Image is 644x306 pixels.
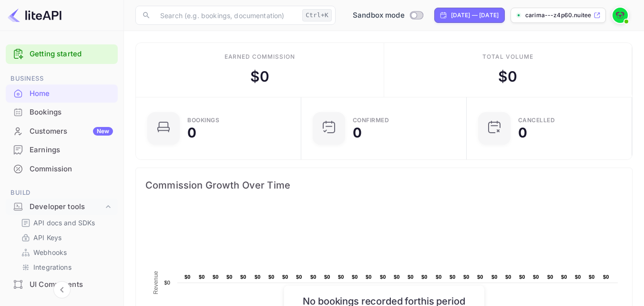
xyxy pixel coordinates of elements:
text: Revenue [153,271,159,294]
div: $ 0 [250,66,269,87]
text: $0 [338,274,344,280]
a: Getting started [30,49,113,60]
button: Collapse navigation [53,281,71,298]
a: Bookings [6,103,118,121]
p: carima---z4p60.nuitee.... [525,11,592,20]
p: Webhooks [33,247,67,257]
text: $0 [324,274,330,280]
div: Getting started [6,44,118,64]
a: Webhooks [21,247,110,257]
span: Business [6,74,118,84]
a: UI Components [6,275,118,293]
div: $ 0 [498,66,517,87]
div: Confirmed [353,117,389,123]
div: Earned commission [225,53,295,61]
div: [DATE] — [DATE] [451,11,499,20]
div: API Keys [17,231,114,244]
text: $0 [421,274,428,280]
div: Bookings [6,103,118,122]
div: Developer tools [30,201,103,212]
a: CustomersNew [6,122,118,140]
div: UI Components [6,275,118,294]
text: $0 [352,274,358,280]
span: Build [6,188,118,198]
div: Customers [30,126,113,137]
text: $0 [477,274,483,280]
p: API docs and SDKs [33,218,95,228]
div: Bookings [187,117,219,123]
text: $0 [519,274,525,280]
input: Search (e.g. bookings, documentation) [154,6,298,25]
p: API Keys [33,232,61,243]
a: Home [6,84,118,102]
text: $0 [463,274,470,280]
text: $0 [268,274,275,280]
text: $0 [436,274,442,280]
text: $0 [505,274,511,280]
text: $0 [589,274,595,280]
div: Developer tools [6,199,118,215]
div: UI Components [30,279,113,290]
div: Commission [30,164,113,175]
div: 0 [353,126,362,139]
p: Integrations [33,262,72,272]
text: $0 [184,274,191,280]
div: 0 [187,126,196,139]
text: $0 [533,274,539,280]
div: Click to change the date range period [434,8,505,23]
text: $0 [310,274,317,280]
text: $0 [394,274,400,280]
text: $0 [575,274,581,280]
div: Home [30,88,113,99]
a: Integrations [21,262,110,272]
div: New [93,127,113,136]
div: Earnings [6,141,118,159]
text: $0 [255,274,261,280]
text: $0 [296,274,302,280]
text: $0 [603,274,609,280]
text: $0 [282,274,288,280]
text: $0 [199,274,205,280]
div: Earnings [30,145,113,156]
div: Home [6,84,118,103]
a: Commission [6,160,118,178]
div: Switch to Production mode [349,10,427,21]
a: Earnings [6,141,118,158]
text: $0 [547,274,553,280]
a: API docs and SDKs [21,218,110,228]
div: CANCELLED [518,117,555,123]
div: CustomersNew [6,122,118,141]
div: API docs and SDKs [17,216,114,230]
div: Bookings [30,107,113,118]
div: 0 [518,126,527,139]
span: Sandbox mode [353,10,405,21]
text: $0 [450,274,456,280]
a: API Keys [21,232,110,243]
text: $0 [226,274,233,280]
text: $0 [561,274,567,280]
div: Webhooks [17,245,114,259]
img: LiteAPI logo [8,8,61,23]
text: $0 [240,274,246,280]
text: $0 [380,274,386,280]
text: $0 [366,274,372,280]
span: Commission Growth Over Time [145,178,623,193]
div: Integrations [17,260,114,274]
div: Commission [6,160,118,179]
text: $0 [408,274,414,280]
text: $0 [164,280,170,285]
div: Ctrl+K [302,9,332,21]
text: $0 [491,274,498,280]
img: Carima # [613,8,628,23]
div: Total volume [482,53,533,61]
text: $0 [213,274,219,280]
